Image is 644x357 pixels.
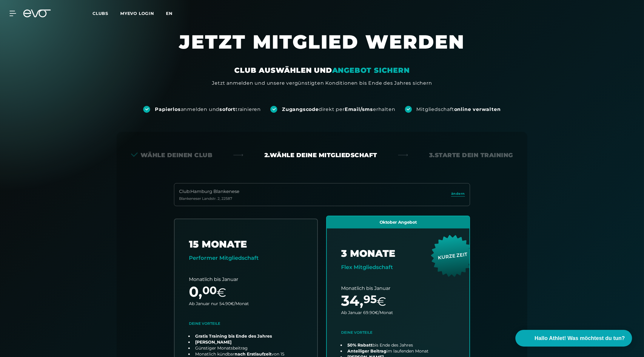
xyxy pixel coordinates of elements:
[155,106,261,113] div: anmelden und trainieren
[166,11,172,16] span: en
[345,106,373,112] strong: Email/sms
[417,106,501,113] div: Mitgliedschaft
[234,66,409,75] div: CLUB AUSWÄHLEN UND
[179,196,239,201] div: Blankeneser Landstr. 2 , 22587
[454,106,501,112] strong: online verwalten
[166,10,180,17] a: en
[282,106,395,113] div: direkt per erhalten
[212,80,432,87] div: Jetzt anmelden und unsere vergünstigten Konditionen bis Ende des Jahres sichern
[451,191,465,196] span: ändern
[143,30,501,66] h1: JETZT MITGLIED WERDEN
[429,151,513,159] div: 3. Starte dein Training
[534,334,625,342] span: Hallo Athlet! Was möchtest du tun?
[179,188,239,195] div: Club : Hamburg Blankenese
[131,151,212,159] div: Wähle deinen Club
[451,191,465,198] a: ändern
[93,10,120,16] a: Clubs
[120,11,154,16] a: MYEVO LOGIN
[155,106,181,112] strong: Papierlos
[282,106,319,112] strong: Zugangscode
[332,66,410,75] em: ANGEBOT SICHERN
[515,330,632,347] button: Hallo Athlet! Was möchtest du tun?
[219,106,235,112] strong: sofort
[93,11,108,16] span: Clubs
[264,151,377,159] div: 2. Wähle deine Mitgliedschaft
